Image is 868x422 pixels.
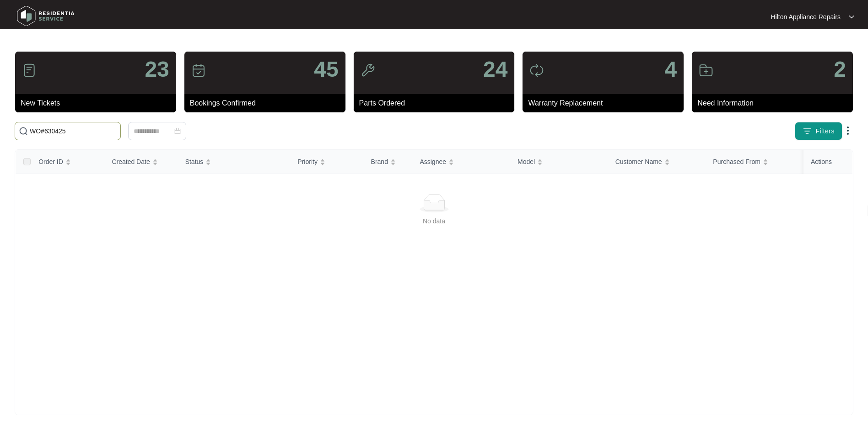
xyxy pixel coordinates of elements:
[178,150,291,174] th: Status
[849,15,854,19] img: dropdown arrow
[528,98,684,109] p: Warranty Replacement
[412,150,510,174] th: Assignee
[38,157,63,167] span: Order ID
[359,98,515,109] p: Parts Ordered
[290,150,363,174] th: Priority
[615,157,662,167] span: Customer Name
[518,157,535,167] span: Model
[14,2,78,30] img: residentia service logo
[713,157,760,167] span: Purchased From
[803,127,812,136] img: filter icon
[842,125,853,136] img: dropdown arrow
[420,157,446,167] span: Assignee
[815,127,835,136] span: Filters
[145,58,169,80] p: 23
[190,98,345,109] p: Bookings Confirmed
[529,63,544,78] img: icon
[297,157,318,167] span: Priority
[483,58,507,80] p: 24
[27,216,841,226] div: No data
[771,12,841,21] p: Hilton Appliance Repairs
[314,58,338,80] p: 45
[664,58,677,80] p: 4
[803,150,852,174] th: Actions
[697,98,853,109] p: Need Information
[31,150,104,174] th: Order ID
[19,127,28,136] img: search-icon
[371,157,388,167] span: Brand
[104,150,178,174] th: Created Date
[21,98,176,109] p: New Tickets
[22,63,37,78] img: icon
[608,150,706,174] th: Customer Name
[30,126,117,136] input: Search by Order Id, Assignee Name, Customer Name, Brand and Model
[706,150,803,174] th: Purchased From
[510,150,608,174] th: Model
[834,58,846,80] p: 2
[185,157,204,167] span: Status
[191,63,206,78] img: icon
[795,122,842,140] button: filter iconFilters
[364,150,413,174] th: Brand
[112,157,150,167] span: Created Date
[699,63,713,78] img: icon
[361,63,375,78] img: icon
